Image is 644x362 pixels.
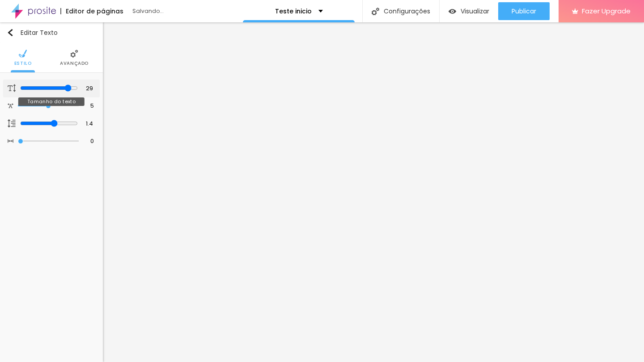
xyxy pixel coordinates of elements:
[14,61,32,66] span: Estilo
[275,8,312,14] p: Teste inicio
[60,61,89,66] span: Avançado
[512,8,536,15] span: Publicar
[8,138,13,144] img: Icone
[7,29,14,36] img: Icone
[8,84,16,92] img: Icone
[461,8,489,15] span: Visualizar
[440,2,498,20] button: Visualizar
[582,7,631,15] span: Fazer Upgrade
[372,8,379,15] img: Icone
[449,8,456,15] img: view-1.svg
[7,29,58,36] div: Editar Texto
[498,2,550,20] button: Publicar
[70,50,78,58] img: Icone
[8,119,16,127] img: Icone
[103,22,644,362] iframe: Editor
[19,50,27,58] img: Icone
[8,103,13,109] img: Icone
[60,8,123,14] div: Editor de páginas
[132,8,235,14] div: Salvando...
